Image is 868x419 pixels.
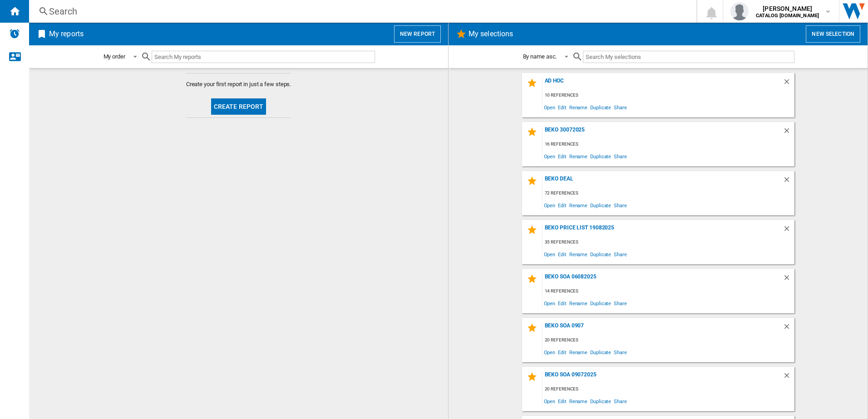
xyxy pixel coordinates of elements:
span: Duplicate [589,248,612,260]
div: 20 references [542,384,794,395]
div: 16 references [542,139,794,150]
div: Delete [783,78,794,90]
span: Open [542,150,557,162]
span: Open [542,248,557,260]
div: 10 references [542,90,794,101]
div: Beko 30072025 [542,127,783,139]
span: Open [542,346,557,358]
span: Edit [557,101,568,113]
span: Rename [568,346,589,358]
span: Rename [568,297,589,309]
h2: My selections [467,25,515,43]
span: Share [612,199,628,211]
span: Share [612,150,628,162]
button: New report [394,25,441,43]
span: Rename [568,395,589,407]
div: Beko SOA 09072025 [542,371,783,384]
span: Rename [568,199,589,211]
span: Open [542,101,557,113]
span: Duplicate [589,395,612,407]
div: Search [49,5,673,18]
input: Search My selections [583,51,794,63]
div: 72 references [542,188,794,199]
span: Open [542,199,557,211]
span: Share [612,395,628,407]
input: Search My reports [152,51,375,63]
span: Duplicate [589,101,612,113]
span: Edit [557,346,568,358]
h2: My reports [47,25,85,43]
div: Beko Price List 19082025 [542,224,783,237]
span: Duplicate [589,346,612,358]
div: Beko SOA 0907 [542,322,783,335]
span: Duplicate [589,150,612,162]
div: Delete [783,127,794,139]
div: 35 references [542,237,794,248]
div: Delete [783,224,794,237]
span: Share [612,297,628,309]
button: Create report [211,98,266,115]
div: Delete [783,273,794,286]
span: Duplicate [589,297,612,309]
div: My order [104,53,125,60]
div: Delete [783,371,794,384]
button: New selection [806,25,860,43]
span: Share [612,101,628,113]
span: Rename [568,101,589,113]
div: Delete [783,175,794,188]
span: [PERSON_NAME] [756,4,819,13]
span: Share [612,248,628,260]
span: Edit [557,395,568,407]
span: Rename [568,248,589,260]
span: Create your first report in just a few steps. [186,80,291,88]
div: Beko SOA 06082025 [542,273,783,286]
b: CATALOG [DOMAIN_NAME] [756,13,819,19]
span: Edit [557,199,568,211]
span: Edit [557,297,568,309]
div: 20 references [542,335,794,346]
span: Open [542,297,557,309]
span: Duplicate [589,199,612,211]
div: By name asc. [523,53,557,60]
span: Edit [557,248,568,260]
span: Open [542,395,557,407]
span: Rename [568,150,589,162]
div: 14 references [542,286,794,297]
img: alerts-logo.svg [9,28,20,39]
span: Share [612,346,628,358]
span: Edit [557,150,568,162]
div: Beko Deal [542,175,783,188]
img: profile.jpg [730,2,749,20]
div: Ad Hoc [542,78,783,90]
div: Delete [783,322,794,335]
